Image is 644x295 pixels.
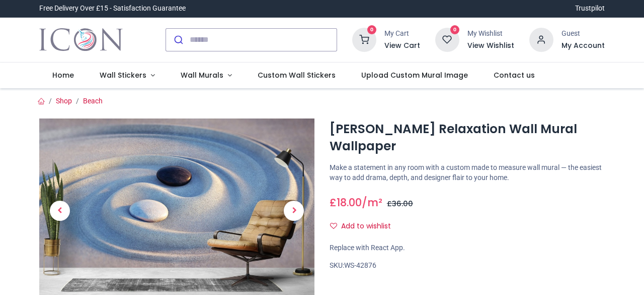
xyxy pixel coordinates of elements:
[50,201,70,221] span: Previous
[450,25,460,35] sup: 0
[494,70,535,80] span: Contact us
[52,70,74,80] span: Home
[330,163,605,183] p: Make a statement in any room with a custom made to measure wall mural — the easiest way to add dr...
[344,261,376,269] span: WS-42876
[330,222,337,229] i: Add to wishlist
[100,70,146,80] span: Wall Stickers
[561,41,605,51] a: My Account
[387,199,413,209] span: £
[367,25,377,35] sup: 0
[258,70,336,80] span: Custom Wall Stickers
[361,70,468,80] span: Upload Custom Mural Image
[39,146,80,275] a: Previous
[330,195,362,210] span: £
[166,29,190,51] button: Submit
[392,199,413,209] span: 36.00
[575,4,605,14] a: Trustpilot
[330,261,605,271] div: SKU:
[561,29,605,39] div: Guest
[352,35,376,43] a: 0
[337,195,362,210] span: 18.00
[284,201,304,221] span: Next
[330,218,399,235] button: Add to wishlistAdd to wishlist
[39,26,122,54] img: Icon Wall Stickers
[39,26,122,54] a: Logo of Icon Wall Stickers
[273,146,314,275] a: Next
[181,70,223,80] span: Wall Murals
[384,41,420,51] a: View Cart
[87,63,168,89] a: Wall Stickers
[168,63,245,89] a: Wall Murals
[330,121,605,155] h1: [PERSON_NAME] Relaxation Wall Mural Wallpaper
[435,35,459,43] a: 0
[83,97,103,105] a: Beach
[330,243,605,253] div: Replace with React App.
[362,195,382,210] span: /m²
[384,29,420,39] div: My Cart
[467,41,514,51] a: View Wishlist
[39,4,186,14] div: Free Delivery Over £15 - Satisfaction Guarantee
[467,29,514,39] div: My Wishlist
[56,97,72,105] a: Shop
